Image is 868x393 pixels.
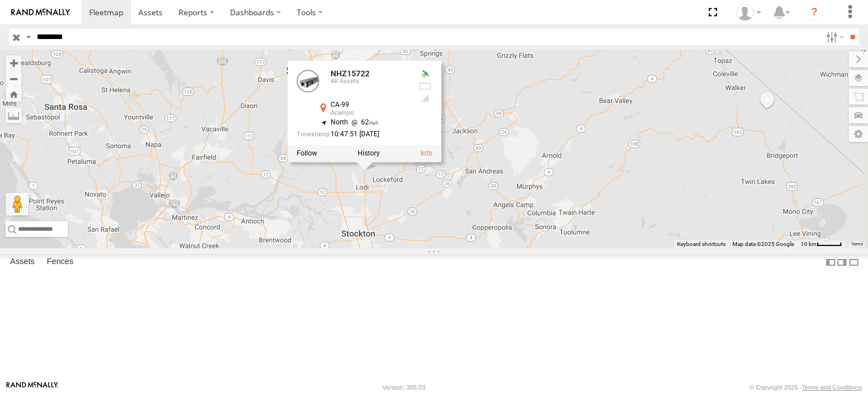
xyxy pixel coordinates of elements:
label: Hide Summary Table [848,254,860,270]
label: Search Filter Options [822,29,846,45]
button: Zoom Home [6,87,21,102]
label: Dock Summary Table to the Right [836,254,848,270]
label: Map Settings [849,126,868,142]
div: No battery health information received from this device. [419,81,432,90]
div: Valid GPS Fix [419,70,432,79]
label: Realtime tracking of Asset [297,149,317,157]
button: Keyboard shortcuts [677,240,726,248]
label: View Asset History [358,149,380,157]
a: NHZ15722 [331,69,370,78]
span: Map data ©2025 Google [732,241,794,247]
span: North [331,118,348,126]
button: Zoom out [6,71,21,87]
label: Search Query [24,29,33,45]
div: Acampo [331,110,410,116]
a: View Asset Details [297,70,319,92]
button: Map Scale: 10 km per 41 pixels [797,240,845,248]
a: Visit our Website [6,382,58,393]
div: All Assets [331,78,410,85]
a: Terms and Conditions [802,384,862,391]
label: Assets [5,254,40,270]
a: View Asset Details [420,149,432,157]
div: Last Event GSM Signal Strength [419,94,432,103]
a: Terms [851,242,863,247]
div: Zulema McIntosch [732,4,765,21]
i: ? [805,3,823,21]
div: Version: 305.03 [383,384,426,391]
div: Date/time of location update [297,131,410,138]
label: Dock Summary Table to the Left [825,254,836,270]
div: CA-99 [331,101,410,109]
label: Measure [6,107,21,123]
button: Drag Pegman onto the map to open Street View [6,193,28,215]
label: Fences [41,254,79,270]
span: 62 [348,118,379,126]
img: rand-logo.svg [11,8,70,16]
div: © Copyright 2025 - [749,384,862,391]
span: 10 km [801,241,817,247]
button: Zoom in [6,55,21,71]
